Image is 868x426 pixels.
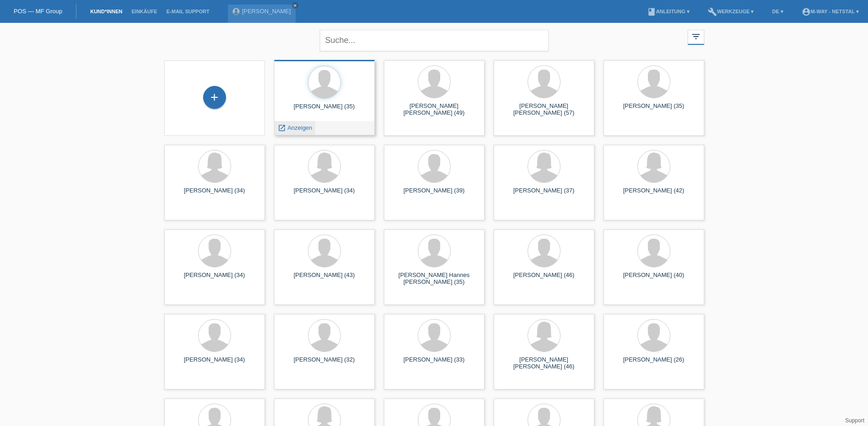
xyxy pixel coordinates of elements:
[292,2,298,9] a: close
[611,187,697,202] div: [PERSON_NAME] (42)
[501,356,587,371] div: [PERSON_NAME] [PERSON_NAME] (46)
[501,187,587,202] div: [PERSON_NAME] (37)
[691,32,701,42] i: filter_list
[611,102,697,117] div: [PERSON_NAME] (35)
[278,124,313,131] a: launch Anzeigen
[278,124,286,132] i: launch
[242,8,291,15] a: [PERSON_NAME]
[204,90,226,105] div: Kund*in hinzufügen
[391,356,477,371] div: [PERSON_NAME] (33)
[86,9,127,14] a: Kund*innen
[281,272,367,286] div: [PERSON_NAME] (43)
[391,272,477,286] div: [PERSON_NAME] Hannes [PERSON_NAME] (35)
[611,356,697,371] div: [PERSON_NAME] (26)
[320,30,549,51] input: Suche...
[172,356,258,371] div: [PERSON_NAME] (34)
[14,8,62,15] a: POS — MF Group
[767,9,787,14] a: DE ▾
[642,9,694,14] a: bookAnleitung ▾
[802,7,811,16] i: account_circle
[281,187,367,202] div: [PERSON_NAME] (34)
[281,356,367,371] div: [PERSON_NAME] (32)
[281,103,367,117] div: [PERSON_NAME] (35)
[287,124,312,131] span: Anzeigen
[162,9,214,14] a: E-Mail Support
[845,417,864,424] a: Support
[611,272,697,286] div: [PERSON_NAME] (40)
[127,9,162,14] a: Einkäufe
[293,3,297,8] i: close
[501,102,587,117] div: [PERSON_NAME] [PERSON_NAME] (57)
[797,9,863,14] a: account_circlem-way - Netstal ▾
[647,7,656,16] i: book
[703,9,759,14] a: buildWerkzeuge ▾
[391,102,477,117] div: [PERSON_NAME] [PERSON_NAME] (49)
[501,272,587,286] div: [PERSON_NAME] (46)
[391,187,477,202] div: [PERSON_NAME] (39)
[708,7,717,16] i: build
[172,187,258,202] div: [PERSON_NAME] (34)
[172,272,258,286] div: [PERSON_NAME] (34)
